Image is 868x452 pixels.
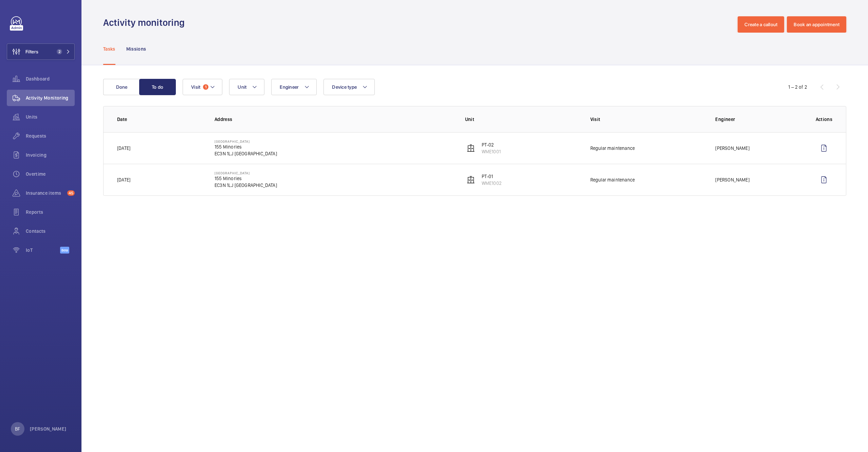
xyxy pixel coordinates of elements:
[482,180,502,187] p: WME1002
[103,16,189,29] h1: Activity monitoring
[117,116,204,123] p: Date
[787,16,846,33] button: Book an appointment
[203,84,208,90] span: 1
[271,79,317,95] button: Engineer
[25,48,38,55] span: Filters
[280,84,299,90] span: Engineer
[738,16,784,33] button: Create a callout
[715,145,749,152] p: [PERSON_NAME]
[7,44,75,60] button: Filters2
[332,84,357,90] span: Device type
[15,425,20,432] p: BF
[191,84,200,90] span: Visit
[103,79,140,95] button: Done
[26,209,75,215] span: Reports
[67,190,75,196] span: 45
[26,247,60,254] span: IoT
[57,49,62,54] span: 2
[590,116,705,123] p: Visit
[482,173,502,180] p: PT-01
[324,79,375,95] button: Device type
[26,228,75,234] span: Contacts
[238,84,246,90] span: Unit
[465,116,579,123] p: Unit
[482,148,501,155] p: WME1001
[26,171,75,177] span: Overtime
[117,176,130,183] p: [DATE]
[60,247,69,254] span: Beta
[482,141,501,148] p: PT-02
[467,176,475,184] img: elevator.svg
[715,176,749,183] p: [PERSON_NAME]
[590,145,635,152] p: Regular maintenance
[816,116,832,123] p: Actions
[126,46,146,52] p: Missions
[467,144,475,152] img: elevator.svg
[117,145,130,152] p: [DATE]
[26,133,75,139] span: Requests
[215,175,277,182] p: 155 Minories
[715,116,805,123] p: Engineer
[229,79,264,95] button: Unit
[215,171,277,175] p: [GEOGRAPHIC_DATA]
[215,182,277,189] p: EC3N 1LJ [GEOGRAPHIC_DATA]
[215,143,277,150] p: 155 Minories
[139,79,176,95] button: To do
[215,139,277,143] p: [GEOGRAPHIC_DATA]
[183,79,222,95] button: Visit1
[26,75,75,82] span: Dashboard
[215,150,277,157] p: EC3N 1LJ [GEOGRAPHIC_DATA]
[26,94,75,101] span: Activity Monitoring
[30,425,67,432] p: [PERSON_NAME]
[26,114,75,120] span: Units
[26,190,64,196] span: Insurance items
[590,176,635,183] p: Regular maintenance
[103,46,115,52] p: Tasks
[215,116,454,123] p: Address
[788,84,807,90] div: 1 – 2 of 2
[26,152,75,158] span: Invoicing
